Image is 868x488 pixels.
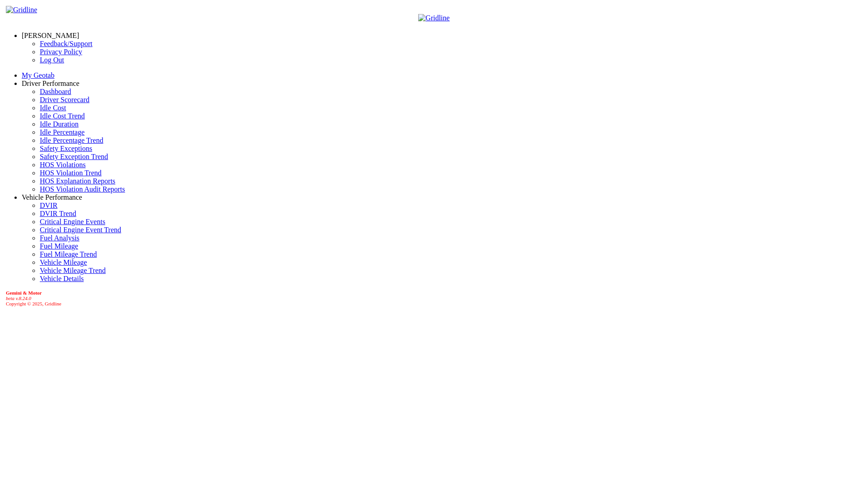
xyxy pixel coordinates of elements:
[40,169,102,177] a: HOS Violation Trend
[40,250,97,258] a: Fuel Mileage Trend
[40,202,57,209] a: DVIR
[40,136,103,144] a: Idle Percentage Trend
[40,56,64,64] a: Log Out
[40,120,79,128] a: Idle Duration
[40,177,115,185] a: HOS Explanation Reports
[40,112,85,120] a: Idle Cost Trend
[40,258,87,266] a: Vehicle Mileage
[40,210,76,217] a: DVIR Trend
[418,14,449,22] img: Gridline
[40,267,106,274] a: Vehicle Mileage Trend
[22,193,82,201] a: Vehicle Performance
[6,290,864,306] div: Copyright © 2025, Gridline
[40,40,92,47] a: Feedback/Support
[6,296,31,301] i: beta v.8.24.0
[40,242,78,250] a: Fuel Mileage
[40,234,80,242] a: Fuel Analysis
[6,6,37,14] img: Gridline
[40,104,66,112] a: Idle Cost
[40,88,71,95] a: Dashboard
[22,32,79,39] a: [PERSON_NAME]
[40,226,121,234] a: Critical Engine Event Trend
[6,290,42,296] b: Gemini & Motor
[22,71,54,79] a: My Geotab
[40,145,92,152] a: Safety Exceptions
[40,161,85,169] a: HOS Violations
[40,96,90,103] a: Driver Scorecard
[40,185,125,193] a: HOS Violation Audit Reports
[40,48,82,56] a: Privacy Policy
[22,80,80,87] a: Driver Performance
[40,218,105,225] a: Critical Engine Events
[40,128,85,136] a: Idle Percentage
[40,275,84,282] a: Vehicle Details
[40,153,108,160] a: Safety Exception Trend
